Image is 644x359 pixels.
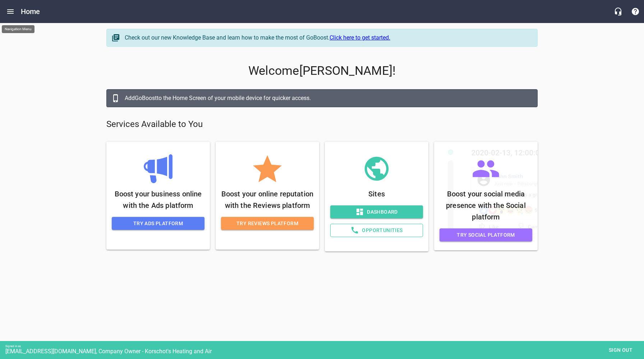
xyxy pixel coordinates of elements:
[2,3,19,20] button: Open drawer
[21,6,40,17] h6: Home
[221,188,314,211] p: Boost your online reputation with the Reviews platform
[445,231,526,240] span: Try Social Platform
[106,64,538,78] p: Welcome [PERSON_NAME] !
[112,188,204,211] p: Boost your business online with the Ads platform
[112,217,204,230] a: Try Ads Platform
[106,89,538,107] a: AddGoBoostto the Home Screen of your mobile device for quicker access.
[118,219,199,228] span: Try Ads Platform
[330,224,423,237] a: Opportunities
[440,228,532,242] a: Try Social Platform
[606,346,636,355] span: Sign out
[336,226,417,235] span: Opportunities
[336,208,417,217] span: Dashboard
[221,217,314,230] a: Try Reviews Platform
[106,119,538,130] p: Services Available to You
[125,94,530,103] div: Add GoBoost to the Home Screen of your mobile device for quicker access.
[330,188,423,200] p: Sites
[125,33,530,42] div: Check out our new Knowledge Base and learn how to make the most of GoBoost.
[609,3,627,20] button: Live Chat
[227,219,308,228] span: Try Reviews Platform
[5,348,644,355] div: [EMAIL_ADDRESS][DOMAIN_NAME], Company Owner - Korschot's Heating and Air
[5,345,644,348] div: Signed in as
[603,344,639,357] button: Sign out
[627,3,644,20] button: Support Portal
[440,188,532,223] p: Boost your social media presence with the Social platform
[330,34,390,41] a: Click here to get started.
[330,205,423,219] a: Dashboard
